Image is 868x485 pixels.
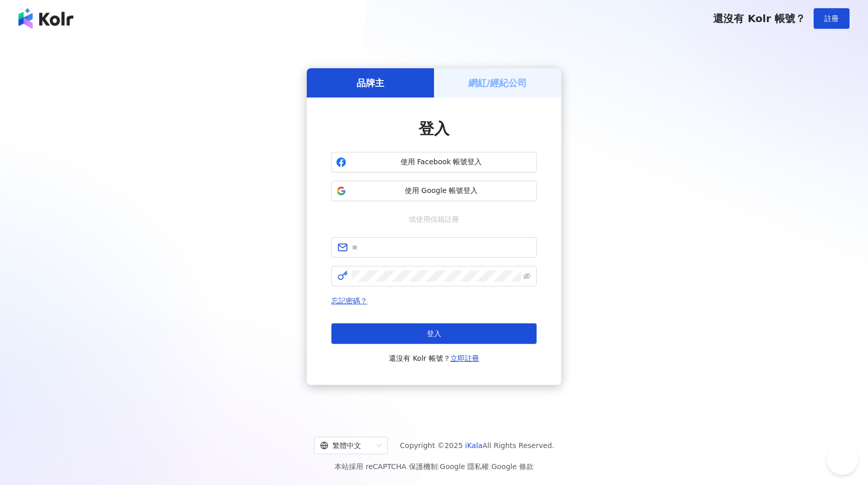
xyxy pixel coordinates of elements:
[713,12,805,25] span: 還沒有 Kolr 帳號？
[489,462,491,471] span: |
[440,462,489,471] a: Google 隱私權
[334,460,533,473] span: 本站採用 reCAPTCHA 保護機制
[320,437,372,454] div: 繁體中文
[465,441,483,450] a: iKala
[331,152,537,172] button: 使用 Facebook 帳號登入
[427,329,441,338] span: 登入
[389,352,479,364] span: 還沒有 Kolr 帳號？
[357,76,384,89] h5: 品牌主
[491,462,534,471] a: Google 條款
[400,439,555,452] span: Copyright © 2025 All Rights Reserved.
[824,14,839,23] span: 註冊
[350,157,532,167] span: 使用 Facebook 帳號登入
[419,120,449,138] span: 登入
[350,186,532,196] span: 使用 Google 帳號登入
[814,8,850,29] button: 註冊
[450,354,479,362] a: 立即註冊
[331,181,537,201] button: 使用 Google 帳號登入
[468,76,527,89] h5: 網紅/經紀公司
[18,8,73,29] img: logo
[438,462,440,471] span: |
[827,444,858,475] iframe: Help Scout Beacon - Open
[331,323,537,344] button: 登入
[523,273,530,280] span: eye-invisible
[402,214,466,225] span: 或使用信箱註冊
[331,297,367,305] a: 忘記密碼？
